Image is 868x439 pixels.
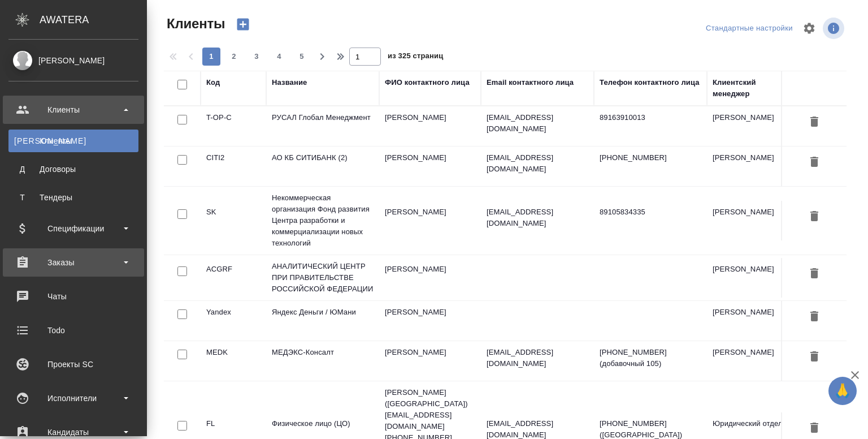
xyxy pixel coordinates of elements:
div: Email контактного лица [487,77,574,88]
div: Код [206,77,220,88]
td: MEDK [201,341,266,381]
span: из 325 страниц [388,49,443,66]
div: Клиенты [8,101,138,118]
div: Клиенты [14,135,133,147]
div: Исполнители [8,390,138,407]
span: 2 [225,51,243,62]
td: Яндекс Деньги / ЮМани [266,301,379,341]
span: 5 [293,51,311,62]
button: Удалить [805,112,824,133]
p: [EMAIL_ADDRESS][DOMAIN_NAME] [487,347,588,369]
td: [PERSON_NAME] [707,258,797,298]
button: 2 [225,48,243,66]
td: [PERSON_NAME] [707,341,797,381]
span: Посмотреть информацию [823,18,847,39]
p: [PHONE_NUMBER] [600,152,701,163]
td: [PERSON_NAME] [707,106,797,146]
div: AWATERA [40,8,147,31]
div: Чаты [8,288,138,305]
span: 4 [270,51,288,62]
div: Договоры [14,163,133,175]
span: 🙏 [833,379,852,403]
td: [PERSON_NAME] [707,301,797,341]
td: [PERSON_NAME] [379,341,481,381]
p: [PHONE_NUMBER] (добавочный 105) [600,347,701,369]
a: ДДоговоры [8,158,138,180]
p: [EMAIL_ADDRESS][DOMAIN_NAME] [487,206,588,229]
td: [PERSON_NAME] [379,301,481,341]
a: Todo [3,316,144,345]
td: РУСАЛ Глобал Менеджмент [266,106,379,146]
button: Удалить [805,347,824,368]
td: МЕДЭКС-Консалт [266,341,379,381]
button: 🙏 [828,377,857,405]
button: 4 [270,48,288,66]
div: Проекты SC [8,356,138,373]
a: Проекты SC [3,350,144,378]
p: [EMAIL_ADDRESS][DOMAIN_NAME] [487,152,588,175]
a: Чаты [3,282,144,311]
td: [PERSON_NAME] [379,106,481,146]
div: Название [272,77,307,88]
td: [PERSON_NAME] [379,258,481,298]
div: Клиентский менеджер [713,77,792,100]
button: 5 [293,48,311,66]
div: Тендеры [14,192,133,203]
a: [PERSON_NAME]Клиенты [8,130,138,152]
td: [PERSON_NAME] [379,147,481,186]
td: [PERSON_NAME] [707,147,797,186]
a: ТТендеры [8,186,138,209]
td: АО КБ СИТИБАНК (2) [266,147,379,186]
td: АНАЛИТИЧЕСКИЙ ЦЕНТР ПРИ ПРАВИТЕЛЬСТВЕ РОССИЙСКОЙ ФЕДЕРАЦИИ [266,255,379,300]
td: Некоммерческая организация Фонд развития Центра разработки и коммерциализации новых технологий [266,187,379,255]
button: 3 [248,48,266,66]
p: 89105834335 [600,206,701,218]
div: Спецификации [8,220,138,237]
div: split button [703,20,796,37]
p: 89163910013 [600,112,701,123]
td: SK [201,201,266,240]
div: Телефон контактного лица [600,77,700,88]
td: [PERSON_NAME] [707,201,797,240]
p: [EMAIL_ADDRESS][DOMAIN_NAME] [487,112,588,135]
td: CITI2 [201,147,266,186]
div: [PERSON_NAME] [8,54,138,67]
div: Заказы [8,254,138,271]
button: Удалить [805,418,824,439]
span: 3 [248,51,266,62]
button: Удалить [805,307,824,328]
span: Настроить таблицу [796,15,823,42]
div: ФИО контактного лица [385,77,470,88]
span: Клиенты [164,15,225,33]
button: Создать [229,15,257,34]
td: Yandex [201,301,266,341]
button: Удалить [805,264,824,285]
td: T-OP-C [201,106,266,146]
button: Удалить [805,206,824,227]
button: Удалить [805,152,824,173]
td: [PERSON_NAME] [379,201,481,240]
div: Todo [8,322,138,339]
td: ACGRF [201,258,266,298]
